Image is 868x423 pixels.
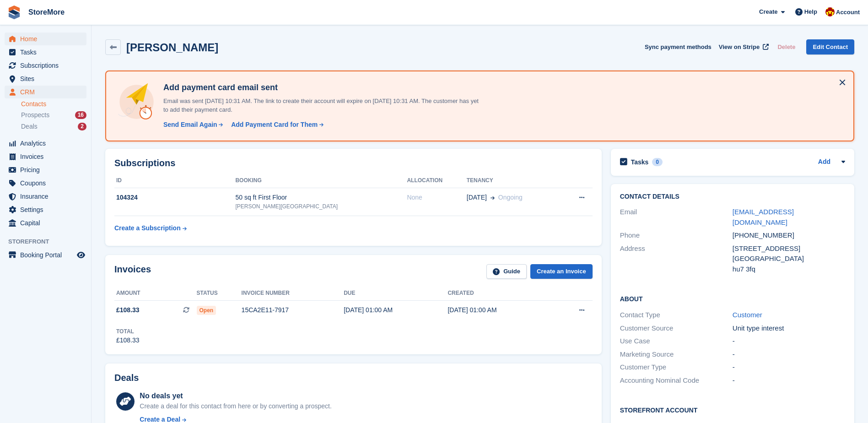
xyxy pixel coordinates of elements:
[344,286,447,301] th: Due
[5,190,86,203] a: menu
[733,323,845,334] div: Unit type interest
[620,349,733,360] div: Marketing Source
[21,111,49,119] span: Prospects
[114,223,181,233] div: Create a Subscription
[631,158,649,166] h2: Tasks
[620,375,733,386] div: Accounting Nominal Code
[818,157,830,168] a: Add
[733,349,845,360] div: -
[116,327,140,336] div: Total
[620,362,733,373] div: Customer Type
[447,305,551,315] div: [DATE] 01:00 AM
[114,193,235,202] div: 104324
[114,174,235,188] th: ID
[620,323,733,334] div: Customer Source
[407,193,466,202] div: None
[733,264,845,275] div: hu7 3fq
[20,203,75,216] span: Settings
[344,305,447,315] div: [DATE] 01:00 AM
[235,202,407,211] div: [PERSON_NAME][GEOGRAPHIC_DATA]
[620,244,733,275] div: Address
[836,8,860,17] span: Account
[620,207,733,228] div: Email
[20,33,75,45] span: Home
[114,286,197,301] th: Amount
[5,72,86,85] a: menu
[719,43,760,52] span: View on Stripe
[21,110,86,120] a: Prospects 16
[5,33,86,45] a: menu
[25,5,68,20] a: StoreMore
[242,305,344,315] div: 15CA2E11-7917
[733,254,845,264] div: [GEOGRAPHIC_DATA]
[715,39,771,54] a: View on Stripe
[620,405,845,414] h2: Storefront Account
[5,163,86,176] a: menu
[116,336,140,345] div: £108.33
[20,86,75,98] span: CRM
[231,120,318,130] div: Add Payment Card for Them
[530,264,593,279] a: Create an Invoice
[620,310,733,320] div: Contact Type
[486,264,527,279] a: Guide
[407,174,466,188] th: Allocation
[21,100,86,108] a: Contacts
[235,193,407,202] div: 50 sq ft First Floor
[804,7,817,16] span: Help
[20,163,75,176] span: Pricing
[78,123,86,130] div: 2
[114,220,187,237] a: Create a Subscription
[5,217,86,229] a: menu
[20,190,75,203] span: Insurance
[774,39,799,54] button: Delete
[806,39,854,54] a: Edit Contact
[733,336,845,347] div: -
[498,194,523,201] span: Ongoing
[620,294,845,303] h2: About
[8,237,91,246] span: Storefront
[733,375,845,386] div: -
[114,158,593,168] h2: Subscriptions
[20,59,75,72] span: Subscriptions
[75,111,86,119] div: 16
[20,217,75,229] span: Capital
[140,401,331,411] div: Create a deal for this contact from here or by converting a prospect.
[5,249,86,261] a: menu
[733,311,762,319] a: Customer
[20,46,75,59] span: Tasks
[20,137,75,150] span: Analytics
[5,59,86,72] a: menu
[117,82,156,121] img: add-payment-card-4dbda4983b697a7845d177d07a5d71e8a16f1ec00487972de202a45f1e8132f5.svg
[160,97,480,114] p: Email was sent [DATE] 10:31 AM. The link to create their account will expire on [DATE] 10:31 AM. ...
[235,174,407,188] th: Booking
[242,286,344,301] th: Invoice number
[733,208,794,226] a: [EMAIL_ADDRESS][DOMAIN_NAME]
[114,373,139,383] h2: Deals
[163,120,217,130] div: Send Email Again
[140,390,331,401] div: No deals yet
[620,230,733,241] div: Phone
[197,286,242,301] th: Status
[114,264,151,279] h2: Invoices
[5,177,86,190] a: menu
[447,286,551,301] th: Created
[620,193,845,201] h2: Contact Details
[160,82,480,93] h4: Add payment card email sent
[20,150,75,163] span: Invoices
[20,72,75,85] span: Sites
[21,122,38,131] span: Deals
[21,122,86,131] a: Deals 2
[733,362,845,373] div: -
[5,137,86,150] a: menu
[645,39,712,54] button: Sync payment methods
[5,203,86,216] a: menu
[620,336,733,347] div: Use Case
[5,46,86,59] a: menu
[759,7,777,16] span: Create
[733,230,845,241] div: [PHONE_NUMBER]
[825,7,835,16] img: Store More Team
[75,249,86,260] a: Preview store
[733,244,845,254] div: [STREET_ADDRESS]
[116,305,140,315] span: £108.33
[467,174,561,188] th: Tenancy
